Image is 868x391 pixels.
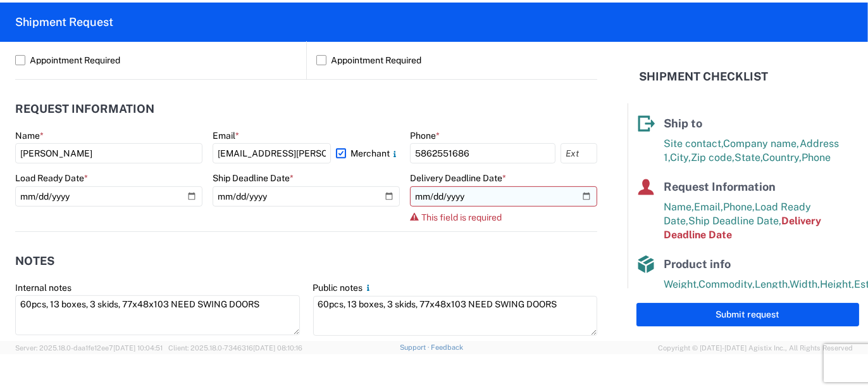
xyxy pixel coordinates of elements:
[410,172,506,184] label: Delivery Deadline Date
[336,143,400,163] label: Merchant
[15,282,71,293] label: Internal notes
[723,201,755,213] span: Phone,
[691,151,735,163] span: Zip code,
[400,343,431,351] a: Support
[253,344,302,352] span: [DATE] 08:10:16
[723,138,800,150] span: Company name,
[664,138,723,150] span: Site contact,
[688,215,781,227] span: Ship Deadline Date,
[15,172,88,184] label: Load Ready Date
[820,278,854,290] span: Height,
[735,151,762,163] span: State,
[698,278,755,290] span: Commodity,
[113,344,163,352] span: [DATE] 10:04:51
[168,344,302,352] span: Client: 2025.18.0-7346316
[664,201,694,213] span: Name,
[762,151,802,163] span: Country,
[694,201,723,213] span: Email,
[15,255,54,267] h2: Notes
[561,143,597,163] input: Ext
[15,15,113,30] h2: Shipment Request
[639,69,768,84] h2: Shipment Checklist
[670,151,691,163] span: City,
[410,130,440,141] label: Phone
[15,103,154,115] h2: Request Information
[658,342,853,354] span: Copyright © [DATE]-[DATE] Agistix Inc., All Rights Reserved
[15,50,297,70] label: Appointment Required
[790,278,820,290] span: Width,
[15,130,44,141] label: Name
[664,180,776,193] span: Request Information
[421,212,502,222] span: This field is required
[431,343,463,351] a: Feedback
[636,303,859,326] button: Submit request
[213,130,239,141] label: Email
[664,257,731,271] span: Product info
[313,282,373,293] label: Public notes
[15,344,163,352] span: Server: 2025.18.0-daa1fe12ee7
[664,117,702,130] span: Ship to
[664,278,698,290] span: Weight,
[316,50,597,70] label: Appointment Required
[755,278,790,290] span: Length,
[802,151,831,163] span: Phone
[213,172,294,184] label: Ship Deadline Date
